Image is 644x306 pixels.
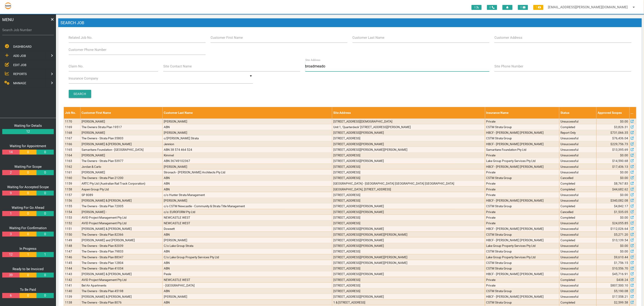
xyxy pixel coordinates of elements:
[559,192,597,198] td: Unsuccessful
[64,203,80,209] td: 1155
[37,273,54,278] a: 0
[64,232,80,237] td: 1150
[162,288,332,294] td: ABN
[37,232,54,237] a: 0
[64,169,80,175] td: 1161
[64,107,80,119] th: Job No.
[332,226,485,232] td: [STREET_ADDRESS][PERSON_NAME]
[559,288,597,294] td: Unsuccessful
[559,175,597,181] td: Cancelled
[485,181,559,186] td: Private
[620,193,628,197] span: $0.00
[494,35,522,40] label: Customer Address
[332,147,485,152] td: [STREET_ADDRESS][PERSON_NAME][PERSON_NAME]
[162,147,332,152] td: ABN 38 574 464 524
[485,232,559,237] td: CSTM Strata Group
[332,203,485,209] td: [STREET_ADDRESS][PERSON_NAME]
[80,169,162,175] td: [PERSON_NAME]
[485,124,559,130] td: CSTM Strata Group
[332,136,485,141] td: [STREET_ADDRESS]
[559,141,597,147] td: Unsuccessful
[162,232,332,237] td: ABN
[485,164,559,169] td: HBCF - [PERSON_NAME] [PERSON_NAME]
[64,192,80,198] td: 1157
[162,175,332,181] td: ABN
[19,247,37,251] a: In Progress
[64,198,80,203] td: 1156
[64,141,80,147] td: 1166
[518,5,528,10] span: 0
[614,255,628,259] span: $9,610.44
[485,107,559,119] th: Insurance Name
[64,119,80,124] td: 1170
[485,203,559,209] td: CSTM Strata Group
[80,282,162,288] td: Bel Air Apartments
[19,170,37,175] a: 0
[612,159,628,163] span: $14,590.68
[13,63,26,67] span: EDIT JOB
[7,185,49,189] a: Waiting for Accepted Scope
[559,119,597,124] td: Unsuccessful
[162,254,332,260] td: C/o Lake Group Property Services Pty Ltd
[485,130,559,136] td: HBCF - [PERSON_NAME] [PERSON_NAME]
[80,288,162,294] td: The Owners - Strata Plan 45198
[485,254,559,260] td: Lake Group Property Services Pty Ltd
[332,266,485,271] td: [STREET_ADDRESS]
[19,252,37,257] a: 1
[162,300,332,305] td: ABN
[485,237,559,243] td: HBCF - [PERSON_NAME] [PERSON_NAME]
[162,237,332,243] td: [PERSON_NAME]
[80,271,162,277] td: [PERSON_NAME] & [PERSON_NAME]
[332,192,485,198] td: [STREET_ADDRESS]
[80,243,162,249] td: The Owners - Strata Plan 82039
[69,64,84,69] label: Claim No.
[2,293,19,298] a: 6
[332,107,485,119] th: Site Address
[80,147,162,152] td: Samaritans Foundation - [GEOGRAPHIC_DATA]
[559,300,597,305] td: Completed
[485,271,559,277] td: HBCF - [PERSON_NAME] [PERSON_NAME]
[485,249,559,254] td: CSTM Strata Group
[612,272,628,276] span: $45,716.91
[612,238,628,242] span: $13,139.54
[64,124,80,130] td: 1169
[559,164,597,169] td: Unsuccessful
[332,254,485,260] td: [STREET_ADDRESS][PERSON_NAME][PERSON_NAME]
[620,249,628,254] span: $0.00
[485,169,559,175] td: Private
[80,130,162,136] td: [PERSON_NAME]
[614,210,628,214] span: $1,535.05
[19,150,37,155] a: 0
[80,136,162,141] td: The Owners - Strata Plan 35803
[64,249,80,254] td: 1147
[80,215,162,220] td: AVID Project Management Pty Ltd
[559,254,597,260] td: Unsuccessful
[485,260,559,265] td: CSTM Strata Group
[162,119,332,124] td: [PERSON_NAME]
[80,175,162,181] td: The Owners - Strata Plan 21200
[162,226,332,232] td: Dowsett
[485,243,559,249] td: Lake Group Property Services Pty Ltd
[58,18,642,27] h1: Search Job
[614,204,628,208] span: $4,842.17
[559,294,597,300] td: Unsuccessful
[332,277,485,282] td: [STREET_ADDRESS]
[617,278,628,282] span: $438.24
[162,136,332,141] td: c/[PERSON_NAME] Strata
[332,249,485,254] td: [STREET_ADDRESS]
[64,288,80,294] td: 1140
[37,293,54,298] a: 0
[14,124,42,128] a: Waiting for Details
[485,175,559,181] td: CSTM Strata Group
[64,181,80,186] td: 1159
[487,5,497,10] span: 0
[80,209,162,215] td: [PERSON_NAME] -
[162,198,332,203] td: [PERSON_NAME]
[559,215,597,220] td: Completed
[332,119,485,124] td: [STREET_ADDRESS][DEMOGRAPHIC_DATA]
[559,226,597,232] td: Unsuccessful
[611,142,628,146] span: $229,756.73
[559,153,597,158] td: Unsuccessful
[80,300,162,305] td: The Owners - Strata Plan 8076
[485,215,559,220] td: Private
